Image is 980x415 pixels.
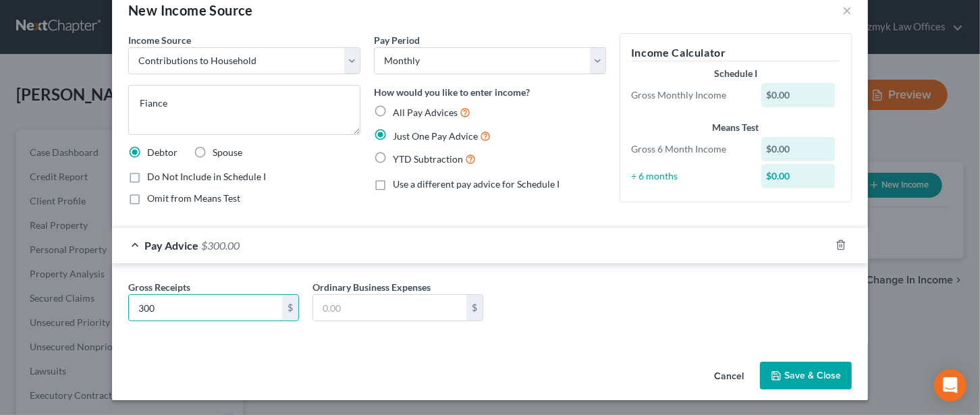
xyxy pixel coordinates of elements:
[312,280,431,294] label: Ordinary Business Expenses
[934,369,967,402] div: Open Intercom Messenger
[282,295,298,321] div: $
[147,146,178,158] span: Debtor
[703,363,755,390] button: Cancel
[631,121,840,134] div: Means Test
[842,2,852,18] button: ×
[128,34,191,46] span: Income Source
[393,130,478,142] span: Just One Pay Advice
[213,146,242,158] span: Spouse
[144,239,198,252] span: Pay Advice
[201,239,240,252] span: $300.00
[466,295,483,321] div: $
[393,178,560,190] span: Use a different pay advice for Schedule I
[393,153,463,165] span: YTD Subtraction
[147,192,240,204] span: Omit from Means Test
[761,137,836,161] div: $0.00
[393,107,458,118] span: All Pay Advices
[374,85,530,99] label: How would you like to enter income?
[128,1,253,20] div: New Income Source
[761,83,836,107] div: $0.00
[374,33,420,47] label: Pay Period
[313,295,466,321] input: 0.00
[631,45,840,61] h5: Income Calculator
[128,280,190,294] label: Gross Receipts
[624,169,755,183] div: ÷ 6 months
[624,142,755,156] div: Gross 6 Month Income
[147,171,266,182] span: Do Not Include in Schedule I
[624,88,755,102] div: Gross Monthly Income
[129,295,282,321] input: 0.00
[760,362,852,390] button: Save & Close
[631,67,840,80] div: Schedule I
[761,164,836,188] div: $0.00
